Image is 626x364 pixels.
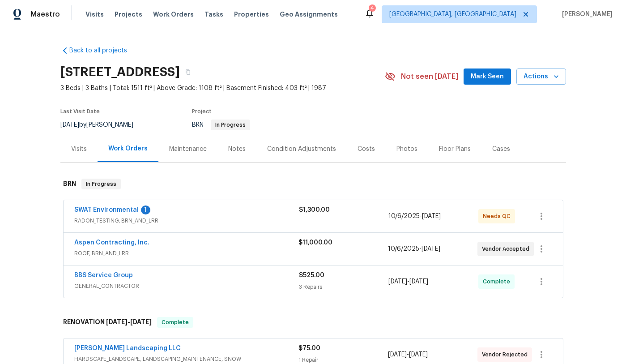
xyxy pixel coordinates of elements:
span: BRN [192,122,250,128]
span: $1,300.00 [299,207,330,213]
span: Needs QC [483,212,514,221]
h6: RENOVATION [63,317,152,328]
span: [GEOGRAPHIC_DATA], [GEOGRAPHIC_DATA] [389,10,516,19]
div: Work Orders [108,144,148,153]
span: [PERSON_NAME] [558,10,613,19]
span: [DATE] [388,278,407,285]
span: RADON_TESTING, BRN_AND_LRR [74,216,299,225]
span: Actions [524,71,559,82]
span: - [106,319,152,325]
div: Notes [228,145,246,154]
a: Aspen Contracting, Inc. [74,240,149,246]
a: [PERSON_NAME] Landscaping LLC [74,345,181,351]
span: [DATE] [409,351,428,358]
span: Last Visit Date [60,109,100,114]
span: [DATE] [409,278,428,285]
span: $525.00 [299,272,324,278]
span: Maestro [30,10,60,19]
span: Not seen [DATE] [401,72,458,81]
span: $75.00 [298,345,320,351]
div: Visits [71,145,87,154]
div: BRN In Progress [60,170,566,198]
span: [DATE] [422,213,441,219]
span: Work Orders [153,10,194,19]
div: Costs [358,145,375,154]
span: HARDSCAPE_LANDSCAPE, LANDSCAPING_MAINTENANCE, SNOW [74,355,298,364]
span: Tasks [204,11,223,17]
div: RENOVATION [DATE]-[DATE]Complete [60,308,566,337]
div: Floor Plans [439,145,471,154]
span: ROOF, BRN_AND_LRR [74,249,298,258]
div: 3 Repairs [299,283,389,291]
div: by [PERSON_NAME] [60,120,144,130]
span: [DATE] [106,319,128,325]
div: Photos [396,145,417,154]
button: Actions [516,69,566,85]
div: Condition Adjustments [267,145,336,154]
span: Geo Assignments [280,10,338,19]
span: Project [192,109,212,114]
div: 4 [370,4,374,13]
span: Vendor Rejected [482,350,531,359]
div: 1 [141,206,150,214]
span: 3 Beds | 3 Baths | Total: 1511 ft² | Above Grade: 1108 ft² | Basement Finished: 403 ft² | 1987 [60,84,385,93]
button: Mark Seen [464,69,511,85]
span: $11,000.00 [298,240,332,246]
h2: [STREET_ADDRESS] [60,68,180,77]
span: 10/6/2025 [388,213,420,219]
span: In Progress [82,180,120,188]
span: Complete [158,318,192,327]
h6: BRN [63,179,76,189]
span: [DATE] [60,122,79,128]
span: - [388,277,428,286]
span: - [388,350,428,359]
span: Mark Seen [471,71,504,82]
span: Vendor Accepted [482,244,533,253]
span: Properties [234,10,269,19]
span: [DATE] [422,246,440,252]
span: [DATE] [388,351,407,358]
span: Projects [115,10,142,19]
span: - [388,244,440,253]
span: Complete [483,277,514,286]
a: Back to all projects [60,46,146,55]
div: Maintenance [169,145,207,154]
a: BBS Service Group [74,272,133,278]
span: [DATE] [130,319,152,325]
span: - [388,212,441,221]
div: Cases [492,145,510,154]
a: SWAT Environmental [74,207,139,213]
button: Copy Address [180,64,196,80]
span: In Progress [212,122,249,128]
span: Visits [85,10,104,19]
span: GENERAL_CONTRACTOR [74,282,299,291]
span: 10/6/2025 [388,246,419,252]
